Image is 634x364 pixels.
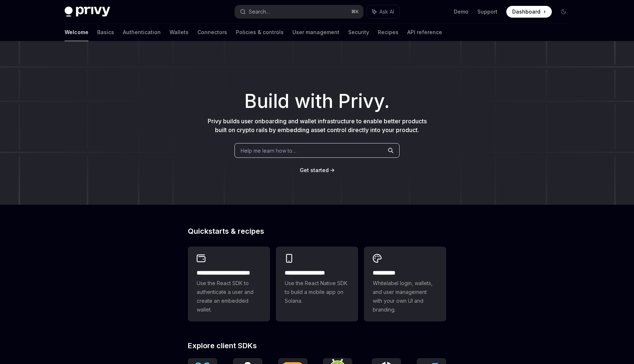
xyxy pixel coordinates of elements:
[292,23,339,41] a: User management
[241,147,296,154] span: Help me learn how to…
[170,23,189,41] a: Wallets
[348,23,369,41] a: Security
[364,247,446,321] a: **** *****Whitelabel login, wallets, and user management with your own UI and branding.
[188,342,257,349] span: Explore client SDKs
[407,23,442,41] a: API reference
[276,247,358,321] a: **** **** **** ***Use the React Native SDK to build a mobile app on Solana.
[197,23,227,41] a: Connectors
[249,7,269,16] div: Search...
[65,7,110,17] img: dark logo
[558,6,569,18] button: Toggle dark mode
[300,167,329,173] span: Get started
[244,95,390,108] span: Build with Privy.
[378,23,398,41] a: Recipes
[236,23,284,41] a: Policies & controls
[285,279,349,305] span: Use the React Native SDK to build a mobile app on Solana.
[123,23,161,41] a: Authentication
[379,8,394,15] span: Ask AI
[65,23,88,41] a: Welcome
[477,8,498,15] a: Support
[235,5,363,18] button: Search...⌘K
[512,8,540,15] span: Dashboard
[454,8,469,15] a: Demo
[97,23,114,41] a: Basics
[208,117,427,134] span: Privy builds user onboarding and wallet infrastructure to enable better products built on crypto ...
[300,167,329,174] a: Get started
[197,279,261,314] span: Use the React SDK to authenticate a user and create an embedded wallet.
[373,279,437,314] span: Whitelabel login, wallets, and user management with your own UI and branding.
[351,9,359,15] span: ⌘ K
[367,5,399,18] button: Ask AI
[506,6,552,18] a: Dashboard
[188,227,264,235] span: Quickstarts & recipes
